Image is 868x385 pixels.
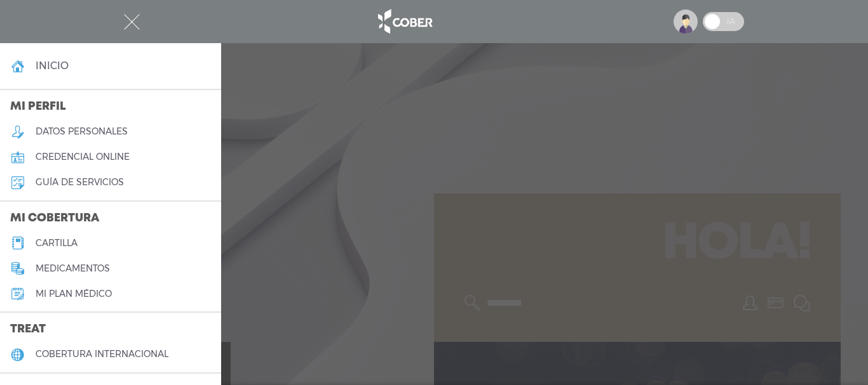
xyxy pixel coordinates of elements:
img: profile-placeholder.svg [674,10,698,34]
h5: medicamentos [36,263,110,274]
h5: datos personales [36,126,128,137]
img: logo_cober_home-white.png [371,6,438,37]
h5: credencial online [36,152,130,162]
img: Cober_menu-close-white.svg [124,14,140,30]
h5: cobertura internacional [36,349,168,360]
h5: Mi plan médico [36,289,112,299]
h5: guía de servicios [36,177,124,188]
h4: inicio [36,60,69,72]
h5: cartilla [36,238,78,249]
